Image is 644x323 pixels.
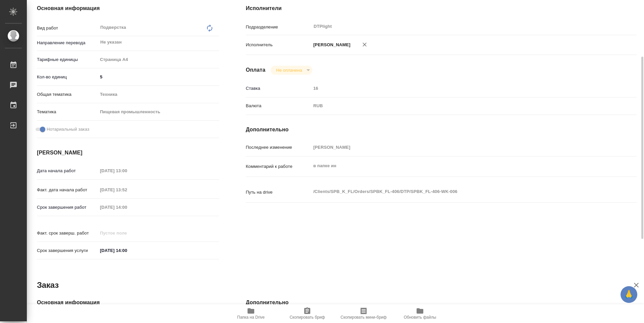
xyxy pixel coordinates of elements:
[311,142,604,152] input: Пустое поле
[37,40,98,46] p: Направление перевода
[37,74,98,80] p: Кол-во единиц
[246,66,266,74] h4: Оплата
[623,287,635,302] span: 🙏
[37,91,98,98] p: Общая тематика
[246,144,311,151] p: Последнее изменение
[47,126,89,133] span: Нотариальный заказ
[98,166,156,176] input: Пустое поле
[335,304,392,323] button: Скопировать мини-бриф
[311,42,351,48] p: [PERSON_NAME]
[37,280,59,290] h2: Заказ
[37,149,219,157] h4: [PERSON_NAME]
[311,160,604,172] textarea: в папке ин
[357,37,372,52] button: Удалить исполнителя
[98,89,219,100] div: Техника
[98,72,219,82] input: ✎ Введи что-нибудь
[311,83,604,93] input: Пустое поле
[246,24,311,30] p: Подразделение
[98,54,219,65] div: Страница А4
[246,42,311,48] p: Исполнитель
[392,304,448,323] button: Обновить файлы
[98,228,156,238] input: Пустое поле
[246,4,637,12] h4: Исполнители
[289,315,325,320] span: Скопировать бриф
[237,315,265,320] span: Папка на Drive
[37,299,219,307] h4: Основная информация
[37,230,98,237] p: Факт. срок заверш. работ
[37,109,98,115] p: Тематика
[98,202,156,212] input: Пустое поле
[37,168,98,174] p: Дата начала работ
[37,204,98,211] p: Срок завершения работ
[340,315,386,320] span: Скопировать мини-бриф
[37,25,98,31] p: Вид работ
[98,106,219,118] div: Пищевая промышленность
[246,299,637,307] h4: Дополнительно
[246,126,637,134] h4: Дополнительно
[404,315,436,320] span: Обновить файлы
[223,304,279,323] button: Папка на Drive
[279,304,335,323] button: Скопировать бриф
[37,247,98,254] p: Срок завершения услуги
[274,67,304,73] button: Не оплачена
[37,56,98,63] p: Тарифные единицы
[311,100,604,112] div: RUB
[246,103,311,109] p: Валюта
[98,185,156,195] input: Пустое поле
[271,66,312,75] div: Не оплачена
[98,246,156,255] input: ✎ Введи что-нибудь
[246,189,311,196] p: Путь на drive
[246,85,311,92] p: Ставка
[246,163,311,170] p: Комментарий к работе
[37,187,98,193] p: Факт. дата начала работ
[621,286,637,303] button: 🙏
[311,186,604,197] textarea: /Clients/SPB_K_FL/Orders/SPBK_FL-406/DTP/SPBK_FL-406-WK-006
[37,4,219,12] h4: Основная информация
